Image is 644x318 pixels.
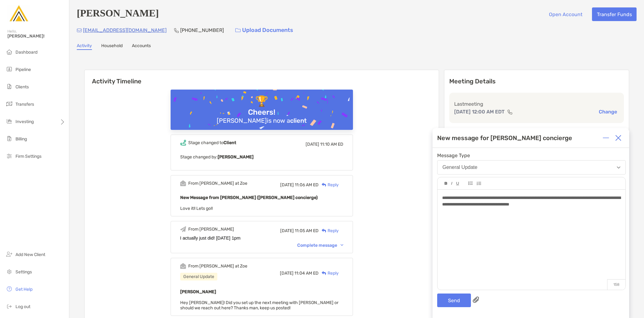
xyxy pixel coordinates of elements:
[6,83,13,90] img: clients icon
[214,117,309,124] div: [PERSON_NAME] is now a
[451,182,452,185] img: Editor control icon
[454,108,505,116] p: [DATE] 12:00 AM EDT
[6,268,13,275] img: settings icon
[6,117,13,125] img: investing icon
[77,43,92,50] a: Activity
[235,28,241,33] img: button icon
[180,273,217,280] div: General Update
[85,70,439,85] h6: Activity Timeline
[615,135,621,141] img: Close
[15,154,41,159] span: Firm Settings
[306,142,319,147] span: [DATE]
[15,67,31,72] span: Pipeline
[180,263,186,269] img: Event icon
[280,182,294,188] span: [DATE]
[188,227,234,232] div: From [PERSON_NAME]
[180,26,224,34] p: [PHONE_NUMBER]
[180,180,186,186] img: Event icon
[180,289,216,294] b: [PERSON_NAME]
[617,166,620,169] img: Open dropdown arrow
[77,7,159,21] h4: [PERSON_NAME]
[231,24,297,37] a: Upload Documents
[468,182,473,185] img: Editor control icon
[77,29,82,32] img: Email Icon
[246,108,278,117] div: Cheers!
[437,134,572,142] div: New message for [PERSON_NAME] concierge
[290,117,307,124] b: client
[171,90,353,143] img: Confetti
[322,229,326,233] img: Reply icon
[180,300,338,311] span: Hey [PERSON_NAME]! Did you set up the next meeting with [PERSON_NAME] or should we reach out here...
[442,165,477,170] div: General Update
[454,100,619,108] p: Last meeting
[15,102,34,107] span: Transfers
[15,269,32,275] span: Settings
[188,263,247,269] div: From [PERSON_NAME] at Zoe
[15,287,33,292] span: Get Help
[224,140,236,145] b: Client
[218,154,254,160] b: [PERSON_NAME]
[295,182,319,188] span: 11:06 AM ED
[253,95,271,108] div: 🏆
[437,152,626,158] span: Message Type
[6,250,13,258] img: add_new_client icon
[83,26,167,34] p: [EMAIL_ADDRESS][DOMAIN_NAME]
[174,28,179,33] img: Phone Icon
[7,33,65,39] span: [PERSON_NAME]!
[15,304,30,309] span: Log out
[6,100,13,108] img: transfers icon
[6,303,13,310] img: logout icon
[437,160,626,174] button: General Update
[445,182,447,185] img: Editor control icon
[319,227,339,234] div: Reply
[6,285,13,293] img: get-help icon
[180,206,213,211] span: Love it!! Lets go!!
[294,271,319,276] span: 11:04 AM ED
[607,279,625,290] p: 158
[341,244,343,246] img: Chevron icon
[507,109,513,114] img: communication type
[180,236,343,241] div: I actually just did! [DATE] 1pm
[15,50,37,55] span: Dashboard
[297,243,343,248] div: Complete message
[544,7,587,21] button: Open Account
[101,43,123,50] a: Household
[322,183,326,187] img: Reply icon
[180,153,343,161] p: Stage changed by:
[188,140,236,145] div: Stage changed to
[6,65,13,73] img: pipeline icon
[6,152,13,160] img: firm-settings icon
[597,108,619,115] button: Change
[180,195,318,200] b: New Message from [PERSON_NAME] ([PERSON_NAME] concierge)
[437,294,471,307] button: Send
[280,271,294,276] span: [DATE]
[473,297,479,303] img: paperclip attachments
[280,228,294,233] span: [DATE]
[180,226,186,232] img: Event icon
[15,119,34,124] span: Investing
[476,182,481,185] img: Editor control icon
[295,228,319,233] span: 11:05 AM ED
[456,182,459,185] img: Editor control icon
[15,136,27,142] span: Billing
[603,135,609,141] img: Expand or collapse
[449,77,624,85] p: Meeting Details
[320,142,343,147] span: 11:10 AM ED
[319,270,339,276] div: Reply
[592,7,637,21] button: Transfer Funds
[15,252,45,257] span: Add New Client
[319,182,339,188] div: Reply
[188,181,247,186] div: From [PERSON_NAME] at Zoe
[6,48,13,55] img: dashboard icon
[180,140,186,146] img: Event icon
[15,84,29,90] span: Clients
[132,43,151,50] a: Accounts
[6,135,13,142] img: billing icon
[7,2,30,25] img: Zoe Logo
[322,271,326,275] img: Reply icon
